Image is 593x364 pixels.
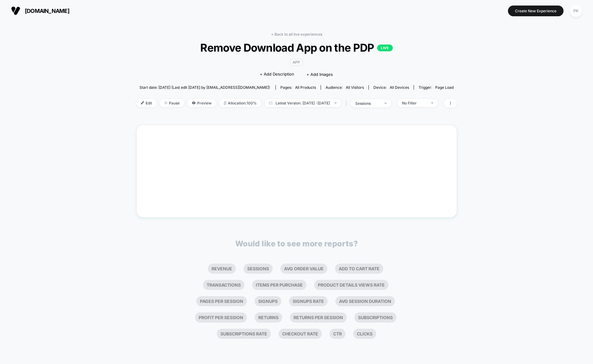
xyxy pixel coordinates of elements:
[402,101,427,105] div: No Filter
[290,59,303,66] span: App
[264,99,341,107] span: Latest Version: [DATE] - [DATE]
[431,102,433,104] img: end
[224,101,226,105] img: rebalance
[139,85,270,90] span: Start date: [DATE] (Last edit [DATE] by [EMAIL_ADDRESS][DOMAIN_NAME])
[377,45,392,51] p: LIVE
[141,101,144,104] img: edit
[344,99,351,108] span: |
[290,312,347,323] li: Returns Per Session
[306,72,333,77] span: + Add Images
[335,296,395,306] li: Avg Session Duration
[354,312,396,323] li: Subscriptions
[355,101,380,106] div: sessions
[255,312,282,323] li: Returns
[390,85,409,90] span: all devices
[280,264,327,274] li: Avg Order Value
[187,99,216,107] span: Preview
[271,32,322,37] a: < Back to all live experiences
[384,103,387,104] img: end
[335,264,383,274] li: Add To Cart Rate
[25,8,69,14] span: [DOMAIN_NAME]
[252,280,306,290] li: Items Per Purchase
[219,99,261,107] span: Allocation: 100%
[279,329,322,339] li: Checkout Rate
[346,85,364,90] span: All Visitors
[152,41,441,54] span: Remove Download App on the PDP
[280,85,316,90] div: Pages:
[136,99,157,107] span: Edit
[160,99,184,107] span: Pause
[235,239,358,248] p: Would like to see more reports?
[11,6,20,15] img: Visually logo
[217,329,271,339] li: Subscriptions Rate
[419,85,454,90] div: Trigger:
[353,329,376,339] li: Clicks
[195,312,247,323] li: Profit Per Session
[435,85,454,90] span: Page Load
[334,102,337,104] img: end
[570,5,582,17] div: PK
[244,264,273,274] li: Sessions
[164,101,167,104] img: end
[369,85,414,90] span: Device:
[9,6,71,16] button: [DOMAIN_NAME]
[289,296,328,306] li: Signups Rate
[260,71,294,77] span: + Add Description
[326,85,364,90] div: Audience:
[255,296,281,306] li: Signups
[314,280,388,290] li: Product Details Views Rate
[208,264,236,274] li: Revenue
[196,296,247,306] li: Pages Per Session
[269,101,272,104] img: calendar
[330,329,345,339] li: Ctr
[295,85,316,90] span: all products
[203,280,244,290] li: Transactions
[568,5,584,17] button: PK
